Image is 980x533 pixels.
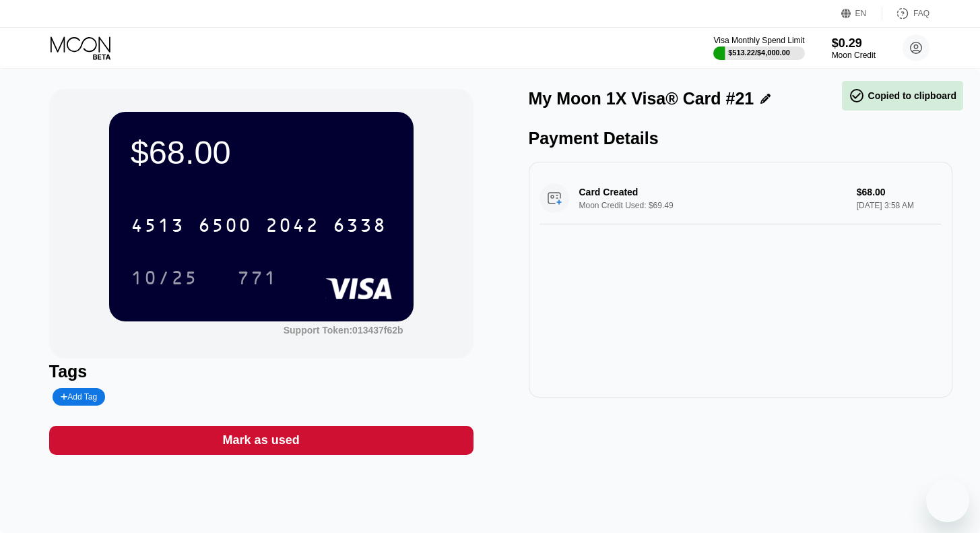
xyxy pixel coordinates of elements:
div: EN [841,7,882,20]
div: 6500 [198,216,252,238]
div: Add Tag [53,388,105,406]
span:  [849,88,865,104]
div: Mark as used [223,433,300,448]
div: 10/25 [131,269,198,290]
div: 4513650020426338 [123,208,395,242]
div: 2042 [265,216,319,238]
div: 4513 [131,216,185,238]
div: Moon Credit [832,51,876,60]
div: Add Tag [61,392,97,402]
div: Visa Monthly Spend Limit [713,36,804,45]
div: Mark as used [49,426,473,455]
div: My Moon 1X Visa® Card #21 [529,89,754,108]
div: EN [855,9,867,18]
div: Copied to clipboard [849,88,956,104]
div: FAQ [882,7,929,20]
div: 10/25 [121,261,208,294]
div: $0.29 [832,36,876,51]
div: Support Token: 013437f62b [284,325,403,336]
div: Visa Monthly Spend Limit$513.22/$4,000.00 [713,36,804,60]
div: 771 [227,261,288,294]
div: $513.22 / $4,000.00 [728,49,790,57]
iframe: Button to launch messaging window [926,479,969,522]
div: Tags [49,362,473,381]
div: 6338 [333,216,387,238]
div: $0.29Moon Credit [832,36,876,60]
div: FAQ [913,9,929,18]
div: 771 [237,269,277,290]
div: $68.00 [131,133,392,171]
div: Payment Details [529,129,953,148]
div: Support Token:013437f62b [284,325,403,336]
